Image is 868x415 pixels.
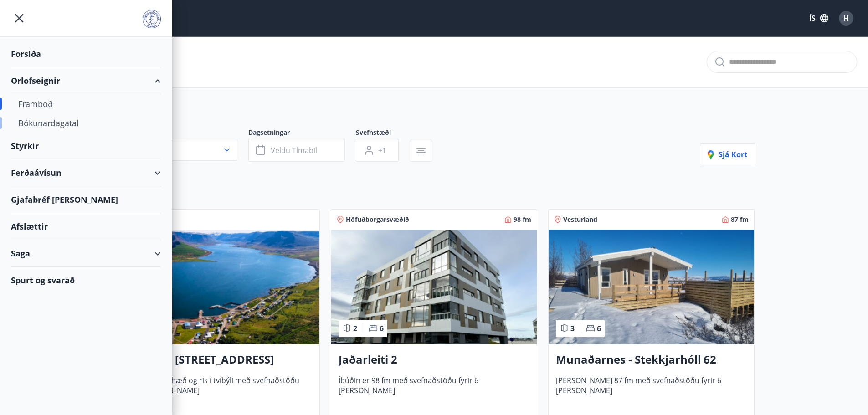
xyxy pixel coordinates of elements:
[18,113,154,133] div: Bókunardagatal
[114,230,319,344] img: Paella dish
[563,215,597,224] span: Vesturland
[143,10,161,28] img: union_logo
[339,352,529,368] h3: Jaðarleiti 2
[514,215,531,224] span: 98 fm
[570,323,575,333] span: 3
[380,323,384,333] span: 6
[11,159,161,186] div: Ferðaávísun
[339,375,529,405] span: Íbúðin er 98 fm með svefnaðstöðu fyrir 6 [PERSON_NAME]
[271,145,317,155] span: Veldu tímabil
[353,323,357,333] span: 2
[11,41,161,67] div: Forsíða
[835,7,857,29] button: H
[597,323,601,333] span: 6
[331,230,537,344] img: Paella dish
[121,375,312,405] span: Rúmgóð 90fm hæð og ris í tvíbýli með svefnaðstöðu fyrir 6 [PERSON_NAME]
[731,215,749,224] span: 87 fm
[556,352,747,368] h3: Munaðarnes - Stekkjarhóll 62
[121,352,312,368] h3: Þingeyri - [STREET_ADDRESS]
[346,215,409,224] span: Höfuðborgarsvæðið
[549,230,754,344] img: Paella dish
[11,186,161,213] div: Gjafabréf [PERSON_NAME]
[248,139,345,162] button: Veldu tímabil
[804,10,833,26] button: ÍS
[18,94,154,113] div: Framboð
[708,149,747,159] span: Sjá kort
[11,133,161,159] div: Styrkir
[11,67,161,94] div: Orlofseignir
[113,128,248,139] span: Svæði
[556,375,747,405] span: [PERSON_NAME] 87 fm með svefnaðstöðu fyrir 6 [PERSON_NAME]
[113,139,237,161] button: Allt
[11,10,27,26] button: menu
[11,240,161,267] div: Saga
[356,139,399,162] button: +1
[11,213,161,240] div: Afslættir
[248,128,356,139] span: Dagsetningar
[11,267,161,293] div: Spurt og svarað
[700,143,755,165] button: Sjá kort
[356,128,410,139] span: Svefnstæði
[378,145,386,155] span: +1
[843,13,849,23] span: H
